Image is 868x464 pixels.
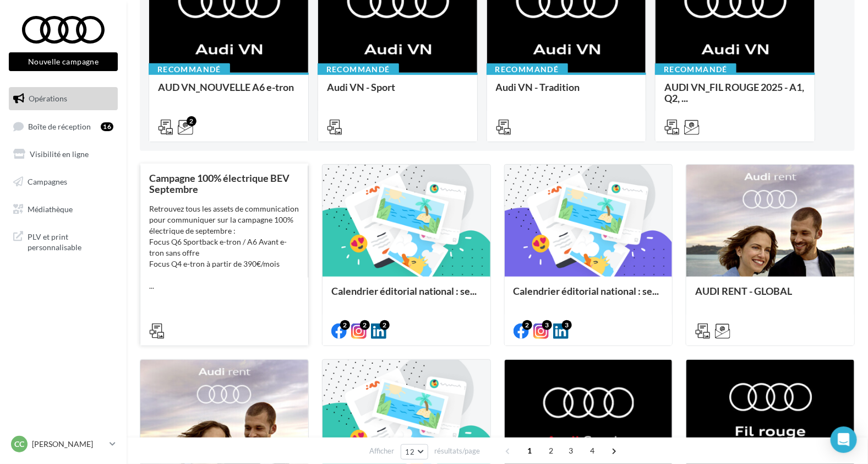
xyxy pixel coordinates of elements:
[30,149,89,159] span: Visibilité en ligne
[340,320,350,330] div: 2
[434,446,480,456] span: résultats/page
[380,320,390,330] div: 2
[655,63,736,75] div: Recommandé
[158,81,294,93] span: AUD VN_NOUVELLE A6 e-tron
[327,81,395,93] span: Audi VN - Sport
[149,172,290,195] span: Campagne 100% électrique BEV Septembre
[831,427,857,453] div: Open Intercom Messenger
[695,285,792,297] span: AUDI RENT - GLOBAL
[514,285,659,297] span: Calendrier éditorial national : se...
[187,116,196,126] div: 2
[406,447,415,456] span: 12
[14,439,24,450] span: Cc
[149,203,299,292] div: Retrouvez tous les assets de communication pour communiquer sur la campagne 100% électrique de se...
[9,434,118,455] a: Cc [PERSON_NAME]
[28,204,73,213] span: Médiathèque
[521,442,538,460] span: 1
[487,63,568,75] div: Recommandé
[562,442,580,460] span: 3
[7,170,120,193] a: Campagnes
[7,225,120,257] a: PLV et print personnalisable
[664,81,804,104] span: AUDI VN_FIL ROUGE 2025 - A1, Q2, ...
[149,63,230,75] div: Recommandé
[331,285,477,297] span: Calendrier éditorial national : se...
[583,442,601,460] span: 4
[101,122,113,131] div: 16
[9,52,118,71] button: Nouvelle campagne
[7,115,120,138] a: Boîte de réception16
[32,439,105,450] p: [PERSON_NAME]
[7,143,120,166] a: Visibilité en ligne
[28,121,91,131] span: Boîte de réception
[496,81,580,93] span: Audi VN - Tradition
[401,444,429,460] button: 12
[542,442,560,460] span: 2
[28,177,67,186] span: Campagnes
[522,320,532,330] div: 2
[542,320,552,330] div: 3
[318,63,399,75] div: Recommandé
[7,198,120,221] a: Médiathèque
[28,229,113,253] span: PLV et print personnalisable
[360,320,370,330] div: 2
[29,94,67,103] span: Opérations
[7,87,120,110] a: Opérations
[370,446,395,456] span: Afficher
[562,320,572,330] div: 3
